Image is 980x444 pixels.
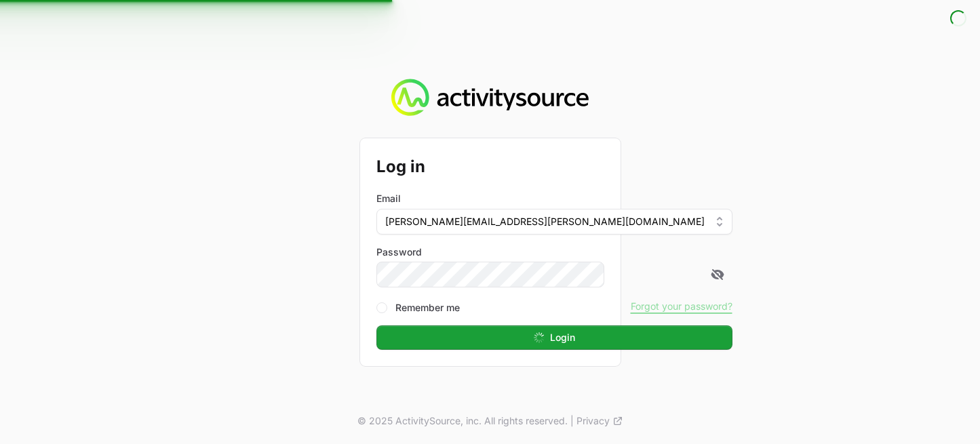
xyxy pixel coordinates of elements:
a: Privacy [576,414,623,428]
label: Remember me [395,301,460,315]
span: | [570,414,574,428]
span: Login [550,329,575,346]
p: © 2025 ActivitySource, inc. All rights reserved. [357,414,568,428]
label: Email [376,192,401,205]
button: [PERSON_NAME][EMAIL_ADDRESS][PERSON_NAME][DOMAIN_NAME] [376,209,732,235]
h2: Log in [376,155,732,179]
label: Password [376,245,732,259]
img: Activity Source [391,79,589,117]
button: Login [376,325,732,350]
span: [PERSON_NAME][EMAIL_ADDRESS][PERSON_NAME][DOMAIN_NAME] [385,215,705,228]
